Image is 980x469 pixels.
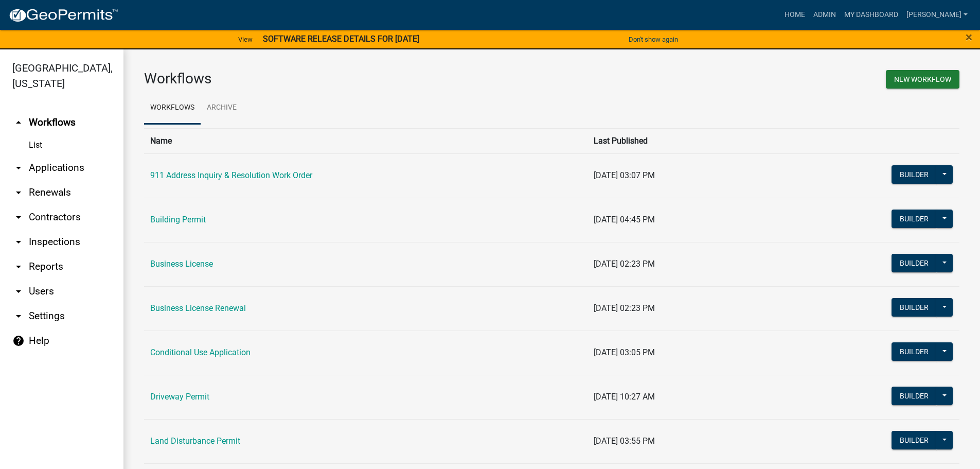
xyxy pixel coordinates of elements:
a: [PERSON_NAME] [902,5,972,25]
a: Home [780,5,809,25]
button: New Workflow [886,70,959,89]
span: [DATE] 10:27 AM [594,392,655,402]
a: Business License [150,259,213,269]
span: [DATE] 02:23 PM [594,259,655,269]
span: [DATE] 03:55 PM [594,436,655,446]
button: Builder [892,387,937,405]
i: arrow_drop_down [12,211,25,223]
button: Builder [892,298,937,317]
span: [DATE] 02:23 PM [594,303,655,313]
i: arrow_drop_down [12,186,25,199]
a: My Dashboard [840,5,902,25]
a: Business License Renewal [150,303,246,313]
i: help [12,335,25,347]
a: Building Permit [150,215,206,224]
a: Archive [201,92,243,125]
i: arrow_drop_down [12,162,25,174]
a: View [234,31,257,48]
span: [DATE] 04:45 PM [594,215,655,224]
i: arrow_drop_down [12,310,25,322]
a: Workflows [144,92,201,125]
button: Builder [892,165,937,184]
button: Builder [892,254,937,272]
a: Driveway Permit [150,392,209,402]
button: Builder [892,431,937,449]
button: Don't show again [625,31,682,48]
button: Builder [892,342,937,361]
th: Last Published [587,128,772,153]
span: × [966,30,972,44]
a: Conditional Use Application [150,348,251,357]
span: [DATE] 03:07 PM [594,170,655,180]
i: arrow_drop_up [12,116,25,129]
th: Name [144,128,587,153]
button: Builder [892,210,937,228]
a: 911 Address Inquiry & Resolution Work Order [150,170,312,180]
span: [DATE] 03:05 PM [594,348,655,357]
strong: SOFTWARE RELEASE DETAILS FOR [DATE] [263,34,419,44]
h3: Workflows [144,70,544,88]
button: Close [966,31,972,43]
a: Land Disturbance Permit [150,436,240,446]
i: arrow_drop_down [12,260,25,273]
i: arrow_drop_down [12,236,25,248]
i: arrow_drop_down [12,285,25,298]
a: Admin [809,5,840,25]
